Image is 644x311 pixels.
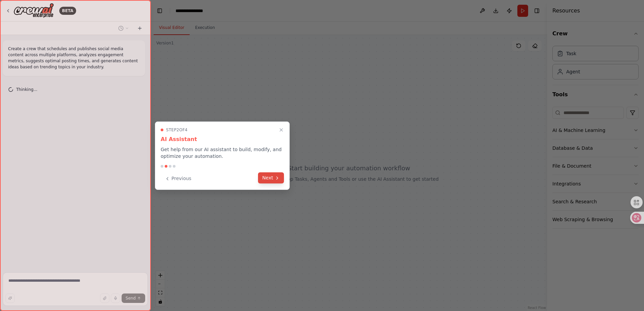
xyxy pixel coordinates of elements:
button: Next [258,172,284,183]
span: Step 2 of 4 [166,127,188,133]
button: Hide left sidebar [155,6,164,15]
h3: AI Assistant [161,135,284,143]
p: Get help from our AI assistant to build, modify, and optimize your automation. [161,146,284,160]
button: Previous [161,173,195,184]
button: Close walkthrough [277,126,285,134]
